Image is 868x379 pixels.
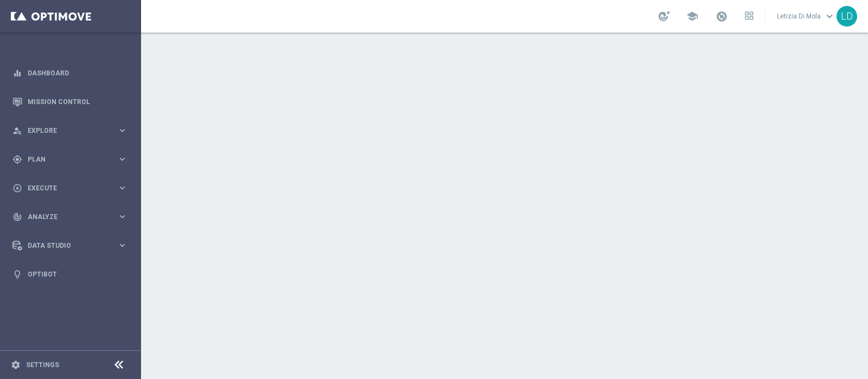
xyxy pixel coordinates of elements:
i: lightbulb [12,269,22,279]
i: gps_fixed [12,155,22,164]
a: Optibot [28,260,127,288]
div: Execute [12,183,117,193]
div: Data Studio [12,241,117,250]
a: Dashboard [28,59,127,87]
div: Analyze [12,212,117,222]
span: Data Studio [28,242,117,249]
i: keyboard_arrow_right [117,240,127,250]
button: gps_fixed Plan keyboard_arrow_right [12,155,128,164]
span: Plan [28,156,117,163]
div: Optibot [12,260,127,288]
button: Mission Control [12,98,128,106]
i: keyboard_arrow_right [117,154,127,164]
i: keyboard_arrow_right [117,183,127,193]
i: settings [11,360,21,370]
a: Mission Control [28,87,127,116]
div: Explore [12,126,117,136]
i: play_circle_outline [12,183,22,193]
span: Execute [28,185,117,191]
span: Explore [28,127,117,134]
button: play_circle_outline Execute keyboard_arrow_right [12,184,128,192]
i: keyboard_arrow_right [117,211,127,222]
i: keyboard_arrow_right [117,125,127,136]
button: Data Studio keyboard_arrow_right [12,241,128,250]
div: Plan [12,155,117,164]
div: Mission Control [12,87,127,116]
i: equalizer [12,68,22,78]
i: track_changes [12,212,22,222]
button: equalizer Dashboard [12,69,128,78]
span: school [686,10,698,22]
button: track_changes Analyze keyboard_arrow_right [12,213,128,221]
a: Settings [26,362,59,368]
div: LD [837,6,857,27]
span: keyboard_arrow_down [824,10,835,22]
div: Dashboard [12,59,127,87]
button: lightbulb Optibot [12,270,128,279]
span: Analyze [28,214,117,220]
i: person_search [12,126,22,136]
a: Letizia Di Molakeyboard_arrow_down [776,8,837,24]
button: person_search Explore keyboard_arrow_right [12,126,128,135]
